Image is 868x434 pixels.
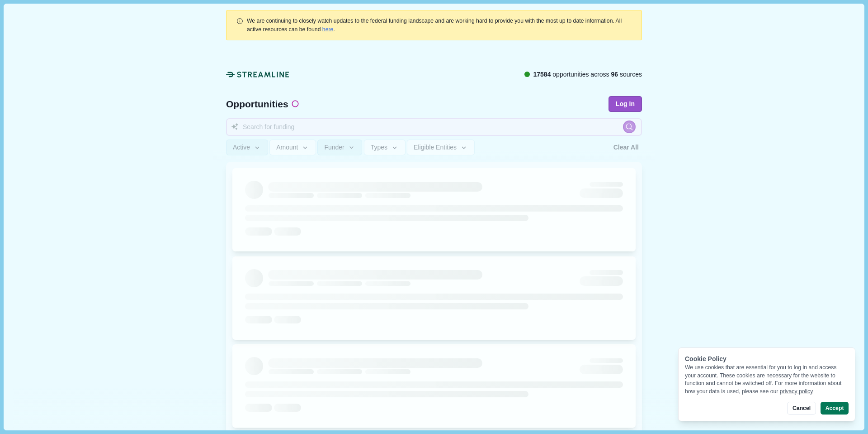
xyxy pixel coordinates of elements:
button: Cancel [787,402,816,415]
span: Active [233,144,250,151]
button: Accept [821,402,849,415]
span: Types [371,144,387,151]
span: Amount [276,144,298,151]
button: Amount [269,140,316,155]
span: opportunities across sources [533,70,642,79]
button: Clear All [610,140,642,155]
button: Eligible Entities [407,140,474,155]
span: Eligible Entities [414,144,457,151]
button: Types [364,140,406,155]
div: We use cookies that are essential for you to log in and access your account. These cookies are ne... [685,364,849,395]
input: Search for funding [226,118,642,136]
span: 17584 [533,71,551,78]
a: here [322,26,334,33]
button: Log In [609,96,642,112]
button: Active [226,140,268,155]
span: Cookie Policy [685,355,726,362]
span: Funder [324,144,344,151]
div: . [247,17,632,34]
span: We are continuing to closely watch updates to the federal funding landscape and are working hard ... [247,18,622,32]
button: Funder [317,140,362,155]
span: 96 [611,71,618,78]
span: Opportunities [226,99,288,109]
a: privacy policy [780,388,813,395]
